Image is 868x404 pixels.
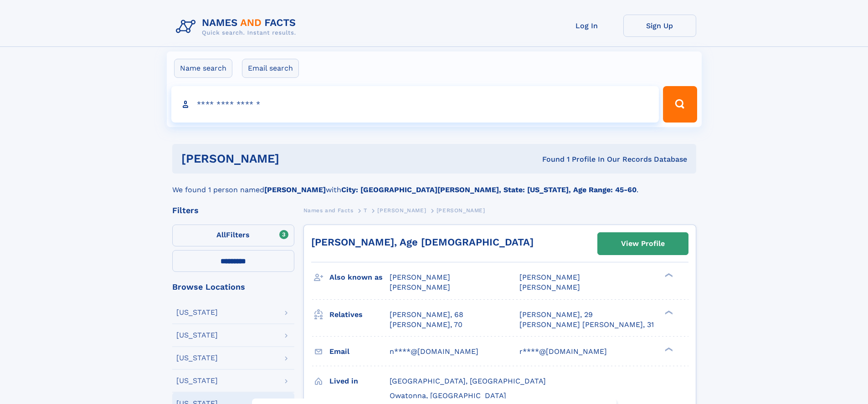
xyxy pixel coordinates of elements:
h3: Also known as [329,270,390,285]
span: T [364,207,367,214]
span: [PERSON_NAME] [519,283,580,291]
div: ❯ [663,309,673,315]
span: All [216,230,226,239]
a: Sign Up [623,15,696,37]
span: [PERSON_NAME] [390,273,450,281]
div: [US_STATE] [176,332,218,339]
button: Search Button [663,86,697,123]
span: [GEOGRAPHIC_DATA], [GEOGRAPHIC_DATA] [390,377,546,385]
h1: [PERSON_NAME] [181,153,411,164]
span: [PERSON_NAME] [519,273,580,281]
a: [PERSON_NAME], 68 [390,310,463,320]
label: Name search [174,59,232,78]
div: View Profile [621,233,665,254]
b: City: [GEOGRAPHIC_DATA][PERSON_NAME], State: [US_STATE], Age Range: 45-60 [341,185,637,194]
label: Filters [172,225,294,246]
a: View Profile [598,233,688,255]
b: [PERSON_NAME] [264,185,326,194]
div: Filters [172,206,294,215]
a: Names and Facts [303,205,354,216]
a: T [364,205,367,216]
div: Browse Locations [172,283,294,291]
a: [PERSON_NAME], Age [DEMOGRAPHIC_DATA] [311,236,534,248]
span: Owatonna, [GEOGRAPHIC_DATA] [390,391,506,400]
a: [PERSON_NAME], 70 [390,320,462,330]
span: [PERSON_NAME] [377,207,426,214]
div: [US_STATE] [176,309,218,316]
label: Email search [242,59,299,78]
div: [US_STATE] [176,377,218,384]
div: Found 1 Profile In Our Records Database [411,154,687,164]
span: [PERSON_NAME] [390,283,450,291]
span: [PERSON_NAME] [437,207,485,214]
div: ❯ [663,272,673,278]
h3: Relatives [329,307,390,322]
a: [PERSON_NAME] [377,205,426,216]
h3: Lived in [329,373,390,389]
div: [US_STATE] [176,354,218,362]
a: Log In [550,15,623,37]
a: [PERSON_NAME] [PERSON_NAME], 31 [519,320,654,330]
img: Logo Names and Facts [172,15,303,39]
input: search input [171,86,659,123]
h3: Email [329,344,390,359]
div: ❯ [663,346,673,352]
div: We found 1 person named with . [172,174,696,195]
a: [PERSON_NAME], 29 [519,310,593,320]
